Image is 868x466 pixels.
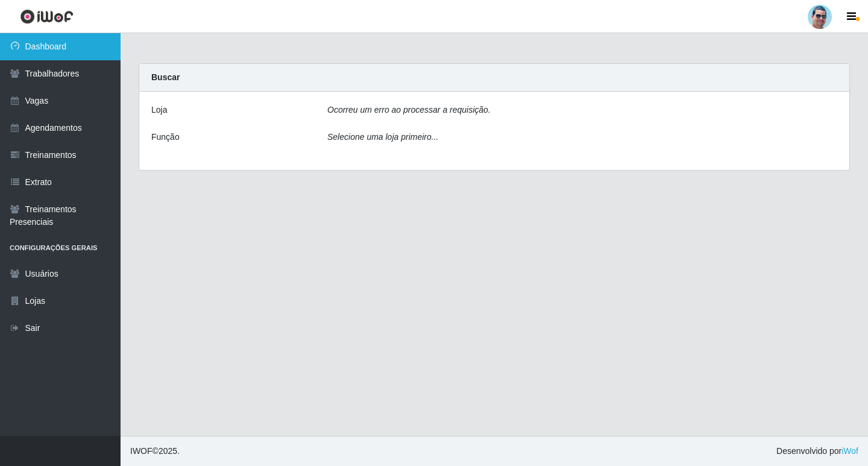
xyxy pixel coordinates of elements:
[841,446,858,456] a: iWof
[20,9,74,24] img: CoreUI Logo
[151,131,180,143] label: Função
[776,445,858,458] span: Desenvolvido por
[151,104,167,116] label: Loja
[327,105,491,115] i: Ocorreu um erro ao processar a requisição.
[151,72,180,82] strong: Buscar
[327,132,438,142] i: Selecione uma loja primeiro...
[130,446,153,456] span: IWOF
[130,445,180,458] span: © 2025 .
